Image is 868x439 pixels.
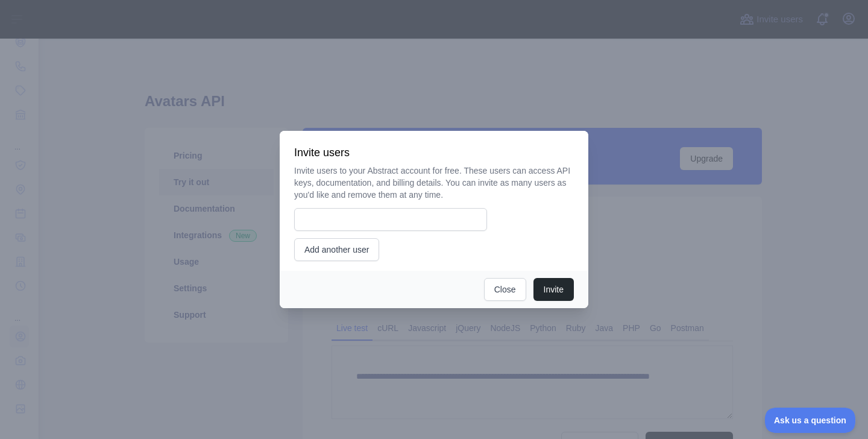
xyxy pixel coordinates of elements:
iframe: Toggle Customer Support [765,408,856,433]
p: Invite users to your Abstract account for free. These users can access API keys, documentation, a... [294,165,574,201]
button: Invite [533,278,574,301]
button: Add another user [294,238,379,261]
button: Close [484,278,526,301]
h3: Invite users [294,145,574,160]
